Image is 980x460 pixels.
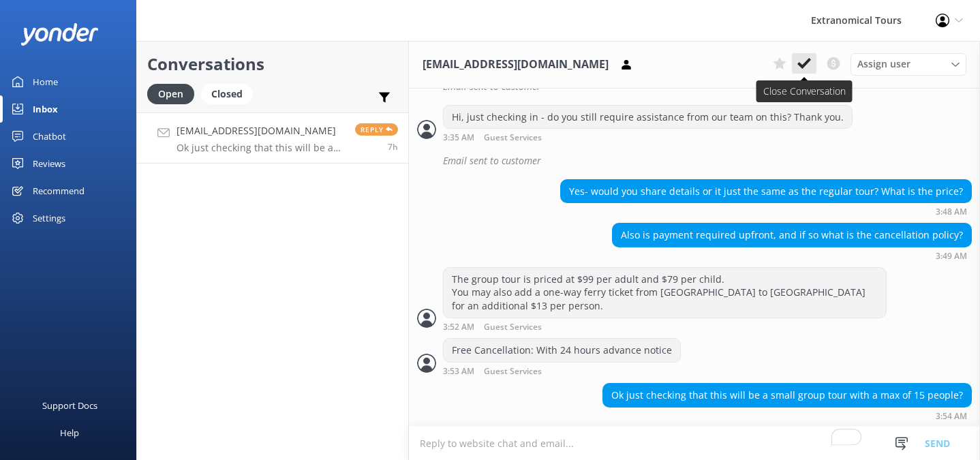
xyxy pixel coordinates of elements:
[613,224,971,247] div: Also is payment required upfront, and if so what is the cancellation policy?
[857,57,910,72] span: Assign user
[33,95,58,123] div: Inbox
[443,132,853,142] div: Oct 05 2025 12:35pm (UTC -07:00) America/Tijuana
[60,419,79,446] div: Help
[33,150,65,177] div: Reviews
[443,149,972,172] div: Email sent to customer
[603,384,971,407] div: Ok just checking that this will be a small group tour with a max of 15 people?
[423,56,609,74] h3: [EMAIL_ADDRESS][DOMAIN_NAME]
[201,84,253,104] div: Closed
[936,412,967,420] strong: 3:54 AM
[444,339,680,362] div: Free Cancellation: With 24 hours advance notice
[388,141,398,153] span: Oct 05 2025 12:54pm (UTC -07:00) America/Tijuana
[147,51,398,77] h2: Conversations
[33,177,85,204] div: Recommend
[936,208,967,216] strong: 3:48 AM
[177,123,345,138] h4: [EMAIL_ADDRESS][DOMAIN_NAME]
[355,123,398,136] span: Reply
[484,367,542,376] span: Guest Services
[444,106,852,129] div: Hi, just checking in - do you still require assistance from our team on this? Thank you.
[443,367,474,376] strong: 3:53 AM
[147,84,194,104] div: Open
[602,411,972,420] div: Oct 05 2025 12:54pm (UTC -07:00) America/Tijuana
[33,68,58,95] div: Home
[443,366,681,376] div: Oct 05 2025 12:53pm (UTC -07:00) America/Tijuana
[147,86,201,101] a: Open
[851,53,966,75] div: Assign User
[443,134,474,142] strong: 3:35 AM
[936,252,967,260] strong: 3:49 AM
[484,323,542,332] span: Guest Services
[561,180,971,203] div: Yes- would you share details or it just the same as the regular tour? What is the price?
[409,427,980,460] textarea: To enrich screen reader interactions, please activate Accessibility in Grammarly extension settings
[20,23,99,46] img: yonder-white-logo.png
[443,322,887,332] div: Oct 05 2025 12:52pm (UTC -07:00) America/Tijuana
[612,251,972,260] div: Oct 05 2025 12:49pm (UTC -07:00) America/Tijuana
[417,149,972,172] div: 2025-10-05T19:38:20.437
[137,112,408,164] a: [EMAIL_ADDRESS][DOMAIN_NAME]Ok just checking that this will be a small group tour with a max of 1...
[443,323,474,332] strong: 3:52 AM
[33,204,65,232] div: Settings
[177,142,345,154] p: Ok just checking that this will be a small group tour with a max of 15 people?
[42,392,97,419] div: Support Docs
[444,268,886,318] div: The group tour is priced at $99 per adult and $79 per child. You may also add a one-way ferry tic...
[484,134,542,142] span: Guest Services
[560,206,972,216] div: Oct 05 2025 12:48pm (UTC -07:00) America/Tijuana
[33,123,66,150] div: Chatbot
[201,86,260,101] a: Closed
